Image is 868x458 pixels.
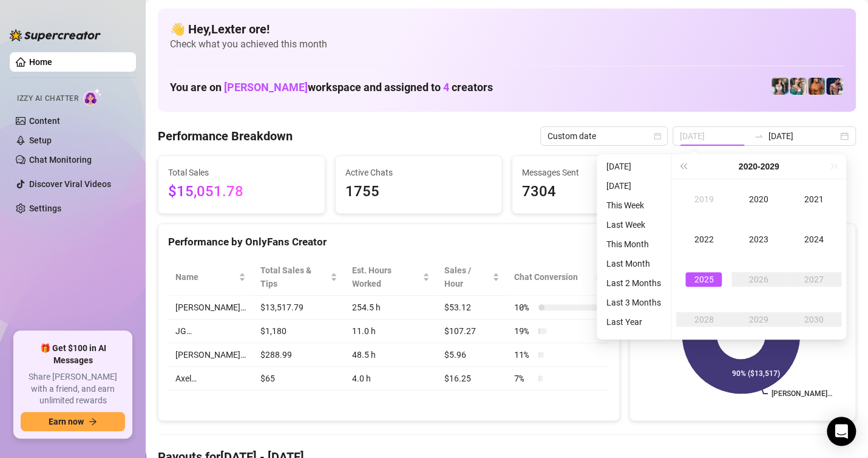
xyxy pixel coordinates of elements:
li: Last 3 Months [602,295,666,310]
td: 2021 [786,179,841,219]
td: $65 [253,367,345,391]
td: 2028 [676,299,731,340]
img: Zaddy [790,78,807,95]
td: $16.25 [437,367,507,391]
td: JG… [168,320,253,343]
span: Share [PERSON_NAME] with a friend, and earn unlimited rewards [21,371,125,407]
div: Performance by OnlyFans Creator [168,234,609,250]
td: [PERSON_NAME]… [168,296,253,320]
span: [PERSON_NAME] [224,81,308,94]
td: 2022 [676,219,731,259]
img: logo-BBDzfeDw.svg [10,29,101,41]
span: 7304 [522,180,669,203]
span: Izzy AI Chatter [17,93,78,104]
td: [PERSON_NAME]… [168,343,253,367]
div: 2026 [741,272,777,287]
td: 2020 [731,179,787,219]
button: Last year (Control + left) [676,154,690,179]
td: 2029 [731,299,787,340]
div: 2020 [741,192,777,207]
li: Last 2 Months [602,276,666,290]
a: Discover Viral Videos [29,179,111,189]
li: Last Year [602,315,666,329]
div: 2023 [741,232,777,247]
li: Last Month [602,256,666,271]
text: [PERSON_NAME]… [771,389,832,398]
span: Earn now [49,417,84,426]
img: JG [808,78,825,95]
td: $288.99 [253,343,345,367]
td: Axel… [168,367,253,391]
span: 4 [443,81,449,94]
span: 🎁 Get $100 in AI Messages [21,343,125,366]
td: 2023 [731,219,787,259]
img: AI Chatter [83,88,102,106]
li: [DATE] [602,159,666,174]
a: Settings [29,203,61,213]
span: 10 % [514,301,534,314]
div: 2028 [685,312,722,327]
span: swap-right [754,131,764,141]
span: 11 % [514,348,534,361]
div: 2029 [741,312,777,327]
a: Setup [29,135,52,145]
li: This Month [602,237,666,251]
span: Chat Conversion [514,270,592,284]
button: Choose a decade [739,154,779,179]
li: [DATE] [602,179,666,193]
td: $5.96 [437,343,507,367]
a: Content [29,116,60,126]
td: $107.27 [437,320,507,343]
img: Axel [826,78,843,95]
span: Sales / Hour [444,264,490,290]
th: Chat Conversion [507,259,609,296]
span: Total Sales & Tips [260,264,328,290]
td: 2024 [786,219,841,259]
div: 2025 [685,272,722,287]
span: Messages Sent [522,166,669,179]
a: Chat Monitoring [29,155,92,165]
span: 19 % [514,324,534,338]
span: $15,051.78 [168,180,315,203]
th: Total Sales & Tips [253,259,345,296]
div: Open Intercom Messenger [827,417,856,446]
div: 2022 [685,232,722,247]
td: 2026 [731,259,787,299]
div: 2030 [796,312,832,327]
span: calendar [654,132,661,140]
span: arrow-right [89,417,97,426]
h1: You are on workspace and assigned to creators [170,81,493,94]
td: 2027 [786,259,841,299]
div: 2019 [685,192,722,207]
a: Home [29,57,52,67]
li: This Week [602,198,666,213]
span: Total Sales [168,166,315,179]
h4: Performance Breakdown [158,128,293,145]
td: 48.5 h [345,343,437,367]
span: Name [175,270,236,284]
span: Active Chats [345,166,492,179]
input: Start date [680,129,749,143]
img: Katy [771,78,788,95]
th: Sales / Hour [437,259,507,296]
td: 2019 [676,179,731,219]
input: End date [768,129,838,143]
div: Est. Hours Worked [352,264,420,290]
div: 2027 [796,272,832,287]
li: Last Week [602,217,666,232]
div: 2021 [796,192,832,207]
th: Name [168,259,253,296]
td: 4.0 h [345,367,437,391]
span: to [754,131,764,141]
td: 2025 [676,259,731,299]
td: 2030 [786,299,841,340]
td: 254.5 h [345,296,437,320]
h4: 👋 Hey, Lexter ore ! [170,21,844,38]
span: 1755 [345,180,492,203]
td: $1,180 [253,320,345,343]
span: Custom date [548,127,660,145]
td: 11.0 h [345,320,437,343]
span: Check what you achieved this month [170,38,844,51]
button: Earn nowarrow-right [21,412,125,431]
td: $53.12 [437,296,507,320]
